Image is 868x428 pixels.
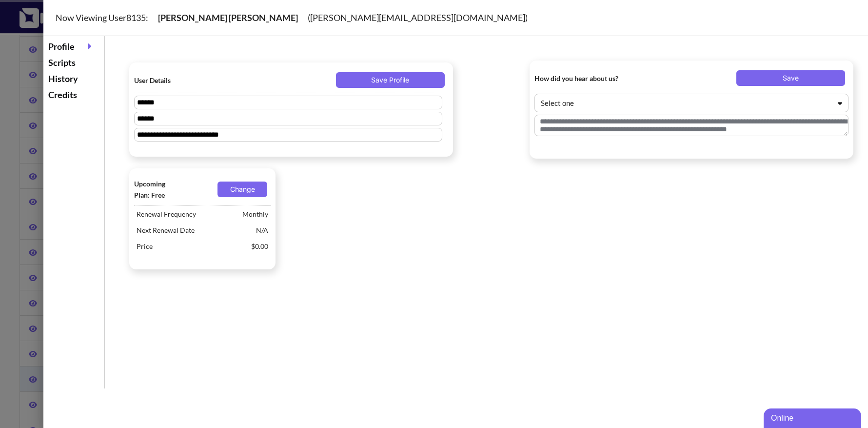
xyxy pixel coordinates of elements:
[134,75,233,86] span: User Details
[134,222,254,238] span: Next Renewal Date
[46,39,102,55] div: Profile
[336,72,445,88] button: Save Profile
[534,73,633,84] span: How did you hear about us?
[217,182,267,197] button: Change
[249,238,271,254] span: $0.00
[254,222,271,238] span: N/A
[148,12,308,23] span: [PERSON_NAME] [PERSON_NAME]
[46,87,102,103] div: Credits
[134,206,240,222] span: Renewal Frequency
[736,70,845,86] button: Save
[46,71,102,87] div: History
[764,407,863,428] iframe: chat widget
[134,238,249,254] span: Price
[240,206,271,222] span: Monthly
[134,178,174,201] span: Upcoming Plan: Free
[46,55,102,71] div: Scripts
